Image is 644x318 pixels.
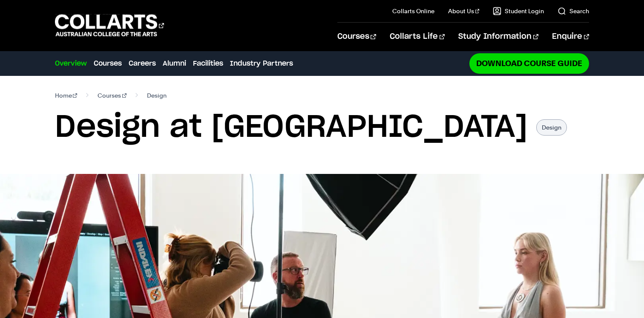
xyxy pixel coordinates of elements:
[147,90,167,101] span: Design
[55,13,164,38] div: Go to homepage
[493,7,544,15] a: Student Login
[98,90,126,101] a: Courses
[392,7,434,15] a: Collarts Online
[390,23,445,51] a: Collarts Life
[536,119,567,136] p: Design
[163,58,186,69] a: Alumni
[55,90,78,101] a: Home
[193,58,223,69] a: Facilities
[552,23,589,51] a: Enquire
[230,58,293,69] a: Industry Partners
[558,7,589,15] a: Search
[129,58,156,69] a: Careers
[458,23,538,51] a: Study Information
[94,58,122,69] a: Courses
[337,23,376,51] a: Courses
[448,7,480,15] a: About Us
[469,53,589,73] a: Download Course Guide
[55,58,87,69] a: Overview
[55,108,528,147] h1: Design at [GEOGRAPHIC_DATA]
